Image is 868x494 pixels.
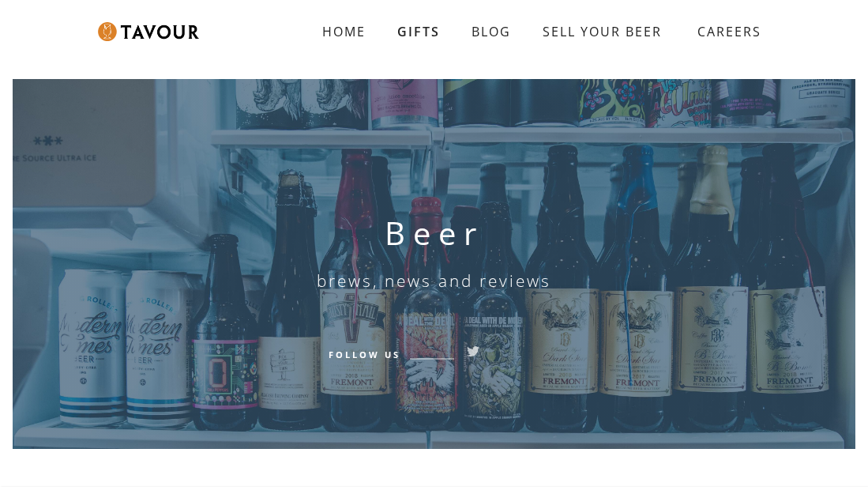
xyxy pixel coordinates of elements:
strong: HOME [322,23,366,40]
strong: CAREERS [697,16,761,47]
a: BLOG [456,16,527,47]
a: HOME [306,16,381,47]
h6: brews, news and reviews [317,271,551,290]
h6: Follow Us [329,347,400,361]
h1: Beer [385,214,484,252]
a: SELL YOUR BEER [527,16,678,47]
a: CAREERS [678,9,773,54]
a: GIFTS [381,16,456,47]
